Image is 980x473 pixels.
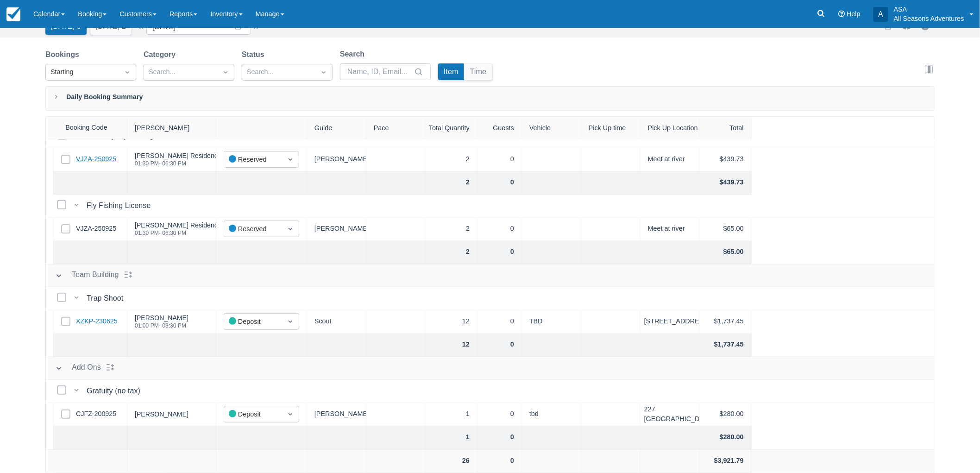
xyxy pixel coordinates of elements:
a: CJFZ-200925 [76,409,116,419]
div: Fly Fishing License [87,200,154,211]
span: Dropdown icon [286,317,295,326]
div: Pick Up Location [641,117,700,140]
div: 01:30 PM - 06:30 PM [135,161,283,166]
div: Total [700,117,752,140]
i: Help [838,11,845,17]
div: 0 [477,241,522,264]
label: Category [144,49,179,60]
div: 0 [477,171,522,195]
div: 0 [477,310,522,334]
p: ASA [894,5,964,14]
div: Total Quantity [426,117,477,140]
div: $439.73 [700,148,752,171]
div: Daily Booking Summary [45,86,935,111]
div: [PERSON_NAME] [135,411,188,417]
div: Deposit [229,316,277,327]
div: 2 [426,171,477,195]
div: [PERSON_NAME] [127,117,216,140]
img: checkfront-main-nav-mini-logo.png [6,7,20,21]
p: All Seasons Adventures [894,14,964,23]
div: 1 [426,426,477,449]
div: 12 [426,310,477,334]
div: $65.00 [700,218,752,241]
span: Dropdown icon [286,410,295,419]
label: Search [340,49,368,60]
div: 2 [426,148,477,171]
span: Dropdown icon [286,155,295,164]
div: [PERSON_NAME] Residences- [PERSON_NAME] [135,152,283,159]
input: Name, ID, Email... [347,63,412,80]
button: Add Ons [51,360,105,377]
button: Time [465,63,492,80]
div: Guests [477,117,522,140]
div: TBD [522,310,581,334]
div: $1,737.45 [700,334,752,357]
div: Scout [307,310,366,334]
label: Status [242,49,268,60]
div: Pace [366,117,426,140]
div: 01:00 PM - 03:30 PM [135,323,188,328]
div: 0 [477,148,522,171]
div: Starting [50,67,114,77]
div: $280.00 [700,426,752,449]
div: 0 [477,334,522,357]
button: Team Building [51,267,123,284]
span: Dropdown icon [319,68,328,77]
span: Dropdown icon [123,68,132,77]
span: Dropdown icon [286,224,295,233]
div: [PERSON_NAME] Residences- [PERSON_NAME] [135,222,283,228]
div: [PERSON_NAME] [307,218,366,241]
div: $439.73 [700,171,752,195]
div: Booking Code [46,117,127,139]
span: Help [847,10,861,18]
div: 0 [477,218,522,241]
div: [PERSON_NAME] [307,148,366,171]
div: Reserved [229,154,277,165]
div: [STREET_ADDRESS] [641,310,700,334]
div: [PERSON_NAME] [135,315,188,321]
div: Deposit [229,409,277,420]
div: Vehicle [522,117,581,140]
div: Guide [307,117,366,140]
div: A [873,7,888,22]
div: $1,737.45 [700,310,752,334]
a: VJZA-250925 [76,224,116,234]
div: Pick Up time [581,117,641,140]
div: 2 [426,241,477,264]
button: Item [438,63,464,80]
div: tbd [522,403,581,426]
span: Dropdown icon [221,68,230,77]
div: $65.00 [700,241,752,264]
div: Meet at river [641,218,700,241]
div: 12 [426,334,477,357]
div: Trap Shoot [87,293,127,304]
div: $3,921.79 [700,450,752,473]
a: XZKP-230625 [76,316,118,327]
div: 0 [477,403,522,426]
div: 0 [477,450,522,473]
div: 227 [GEOGRAPHIC_DATA] [641,403,700,426]
div: 01:30 PM - 06:30 PM [135,230,283,236]
div: 0 [477,426,522,449]
div: Gratuity (no tax) [87,385,144,397]
div: 1 [426,403,477,426]
label: Bookings [45,49,83,60]
div: Reserved [229,224,277,234]
a: VJZA-250925 [76,154,116,164]
div: $280.00 [700,403,752,426]
div: [PERSON_NAME] [307,403,366,426]
div: 26 [426,450,477,473]
div: 2 [426,218,477,241]
div: Meet at river [641,148,700,171]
